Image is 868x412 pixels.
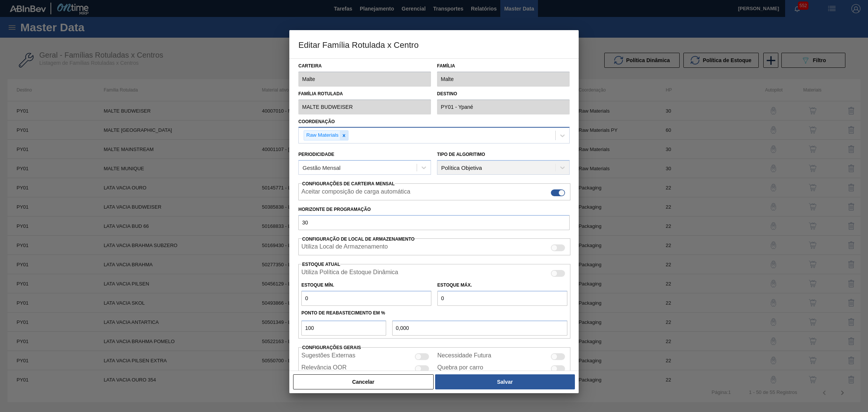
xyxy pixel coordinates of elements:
label: Família Rotulada [298,89,431,99]
div: Raw Materials [304,131,340,140]
label: Carteira [298,61,431,72]
label: Coordenação [298,119,335,124]
span: Configuração de Local de Armazenamento [302,237,414,242]
label: Família [437,61,570,72]
label: Tipo de Algoritimo [437,152,485,157]
label: Quando ativada, o sistema irá exibir os estoques de diferentes locais de armazenamento. [301,243,388,252]
label: Quando ativada, o sistema irá usar os estoques usando a Política de Estoque Dinâmica. [301,269,398,278]
label: Estoque Mín. [301,282,334,288]
span: Configurações de Carteira Mensal [302,181,395,186]
label: Ponto de Reabastecimento em % [301,310,385,316]
h3: Editar Família Rotulada x Centro [289,30,579,59]
label: Estoque Máx. [437,282,472,288]
button: Cancelar [293,374,434,389]
label: Relevância OOR [301,364,347,373]
span: Configurações Gerais [302,345,361,350]
label: Necessidade Futura [437,352,491,361]
label: Sugestões Externas [301,352,355,361]
div: Gestão Mensal [303,165,341,171]
label: Quebra por carro [437,364,483,373]
label: Destino [437,89,570,99]
label: Periodicidade [298,152,334,157]
button: Salvar [435,374,575,389]
label: Estoque Atual [302,262,340,267]
label: Aceitar composição de carga automática [301,188,410,197]
label: Horizonte de Programação [298,204,570,215]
